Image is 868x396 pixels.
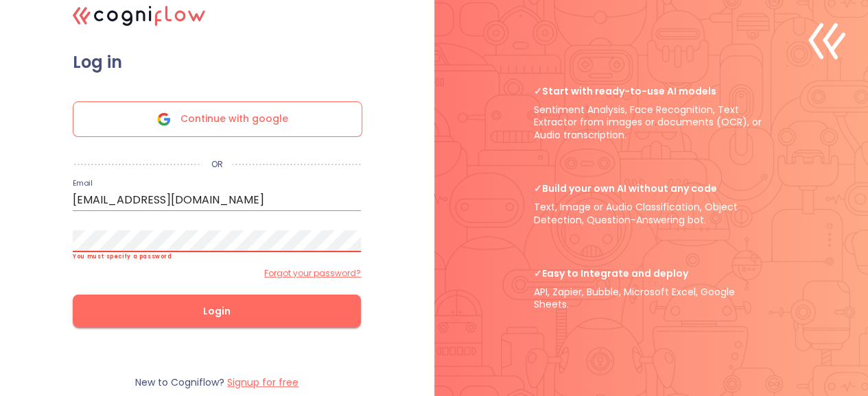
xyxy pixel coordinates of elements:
[73,179,92,186] label: Email
[202,159,233,170] p: OR
[534,267,769,311] p: API, Zapier, Bubble, Microsoft Excel, Google Sheets.
[534,182,769,226] p: Text, Image or Audio Classification, Object Detection, Question-Answering bot.
[534,267,769,280] span: Easy to Integrate and deploy
[534,85,769,141] p: Sentiment Analysis, Face Recognition, Text Extractor from images or documents (OCR), or Audio tra...
[534,182,542,195] b: ✓
[534,84,542,98] b: ✓
[534,182,769,195] span: Build your own AI without any code
[534,267,542,280] b: ✓
[73,254,361,260] p: You must specify a password
[73,52,361,73] span: Log in
[95,303,339,320] span: Login
[73,295,361,327] button: Login
[135,376,298,389] p: New to Cogniflow?
[180,102,288,136] span: Continue with google
[73,101,362,137] div: Continue with google
[264,268,361,279] label: Forgot your password?
[534,85,769,98] span: Start with ready-to-use AI models
[227,375,298,389] label: Signup for free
